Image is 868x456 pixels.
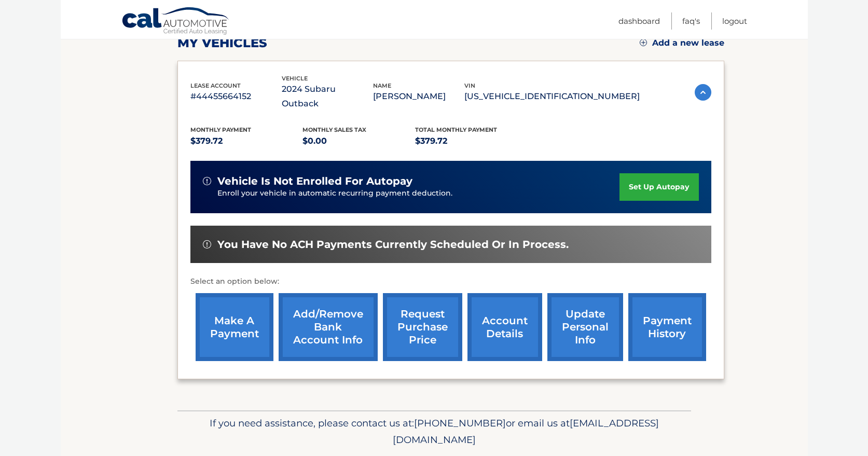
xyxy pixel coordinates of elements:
span: Monthly Payment [190,126,251,133]
a: set up autopay [619,173,698,201]
a: make a payment [196,293,273,361]
img: alert-white.svg [203,240,211,248]
span: Monthly sales Tax [302,126,366,133]
p: $379.72 [415,134,528,148]
span: vehicle [282,75,308,82]
p: 2024 Subaru Outback [282,82,373,111]
h2: my vehicles [177,35,267,51]
a: Add/Remove bank account info [279,293,378,361]
p: [PERSON_NAME] [373,89,464,104]
span: name [373,82,391,89]
a: account details [467,293,542,361]
a: request purchase price [383,293,462,361]
p: [US_VEHICLE_IDENTIFICATION_NUMBER] [464,89,640,104]
a: FAQ's [682,12,700,30]
a: Dashboard [618,12,660,30]
span: You have no ACH payments currently scheduled or in process. [217,238,569,251]
a: Cal Automotive [121,7,230,37]
span: Total Monthly Payment [415,126,497,133]
a: payment history [628,293,706,361]
p: If you need assistance, please contact us at: or email us at [184,415,684,448]
p: $0.00 [302,134,415,148]
span: [EMAIL_ADDRESS][DOMAIN_NAME] [393,417,659,446]
span: vehicle is not enrolled for autopay [217,175,412,188]
img: alert-white.svg [203,177,211,185]
span: lease account [190,82,241,89]
a: update personal info [547,293,623,361]
p: Enroll your vehicle in automatic recurring payment deduction. [217,188,620,199]
a: Logout [722,12,747,30]
p: Select an option below: [190,275,711,288]
span: [PHONE_NUMBER] [414,417,506,429]
img: add.svg [640,39,647,46]
p: $379.72 [190,134,303,148]
img: accordion-active.svg [695,84,711,101]
a: Add a new lease [640,38,724,48]
p: #44455664152 [190,89,282,104]
span: vin [464,82,475,89]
